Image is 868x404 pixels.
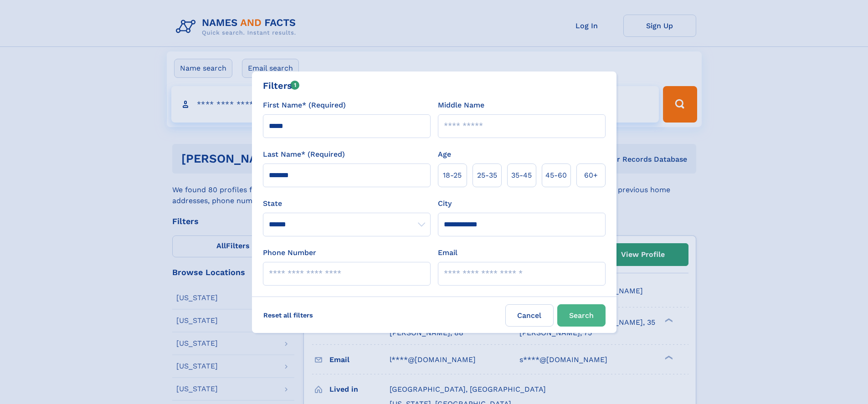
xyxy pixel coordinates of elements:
[263,100,346,111] label: First Name* (Required)
[263,79,300,92] div: Filters
[545,170,567,181] span: 45‑60
[257,304,319,326] label: Reset all filters
[438,100,484,111] label: Middle Name
[584,170,598,181] span: 60+
[438,149,451,160] label: Age
[263,149,345,160] label: Last Name* (Required)
[438,198,452,209] label: City
[511,170,532,181] span: 35‑45
[557,304,606,327] button: Search
[505,304,554,327] label: Cancel
[477,170,497,181] span: 25‑35
[263,247,316,258] label: Phone Number
[438,247,457,258] label: Email
[263,198,431,209] label: State
[443,170,462,181] span: 18‑25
